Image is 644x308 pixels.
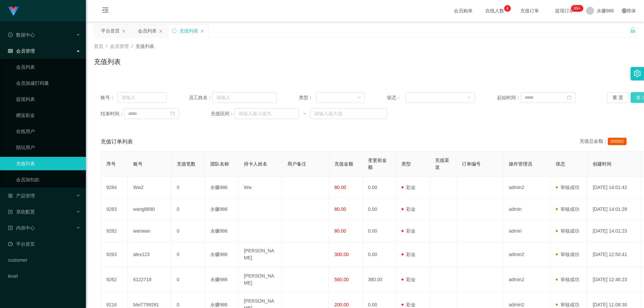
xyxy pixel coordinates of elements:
[587,267,641,292] td: [DATE] 12:46:23
[179,24,198,37] div: 充值列表
[94,0,117,22] i: 图标: menu-fold
[334,161,353,167] span: 充值金额
[401,206,416,212] span: 彩金
[503,220,550,242] td: admin
[387,94,406,101] span: 状态：
[205,177,238,198] td: 永赚986
[131,44,133,49] span: /
[401,277,416,282] span: 彩金
[556,277,579,282] span: 审核成功
[556,252,579,257] span: 审核成功
[133,161,143,167] span: 账号
[401,228,416,234] span: 彩金
[467,96,471,100] i: 图标: down
[205,198,238,220] td: 永赚986
[497,94,521,101] span: 起始时间：
[567,95,572,100] i: 图标: calendar
[101,110,124,117] span: 结束时间：
[630,27,636,33] i: 图标: unlock
[363,242,396,267] td: 0.00
[552,8,577,13] span: 提现订单
[101,242,128,267] td: 9263
[238,267,282,292] td: [PERSON_NAME]
[128,267,171,292] td: 6122718
[556,185,579,190] span: 审核成功
[556,206,579,212] span: 审核成功
[8,225,35,231] span: 内容中心
[8,237,80,251] a: 图标: dashboard平台首页
[363,267,396,292] td: 380.00
[334,277,349,282] span: 560.00
[8,209,13,214] i: 图标: form
[16,141,80,154] a: 陪玩用户
[205,220,238,242] td: 永赚986
[8,193,13,198] i: 图标: appstore-o
[16,60,80,74] a: 会员列表
[509,161,532,167] span: 操作管理员
[238,177,282,198] td: Ww
[401,185,416,190] span: 彩金
[244,161,267,167] span: 持卡人姓名
[8,33,13,37] i: 图标: check-circle-o
[593,161,611,167] span: 创建时间
[363,198,396,220] td: 0.00
[299,110,310,117] span: ~
[172,28,177,33] i: 图标: sync
[334,185,346,190] span: 80.00
[504,5,511,12] sup: 4
[16,109,80,122] a: 赠送彩金
[587,198,641,220] td: [DATE] 14:01:28
[334,206,346,212] span: 80.00
[357,96,361,100] i: 图标: down
[556,161,565,167] span: 状态
[8,7,19,16] img: logo.9652507e.png
[128,220,171,242] td: wanwan
[503,177,550,198] td: admin2
[556,228,579,234] span: 审核成功
[101,267,128,292] td: 9262
[287,161,306,167] span: 用户备注
[503,242,550,267] td: admin2
[8,32,35,38] span: 数据中心
[205,267,238,292] td: 永赚986
[8,226,13,230] i: 图标: profile
[212,92,277,103] input: 请输入
[622,8,627,13] i: 图标: global
[170,111,175,116] i: 图标: calendar
[171,177,205,198] td: 0
[110,44,129,49] span: 会员管理
[106,161,116,167] span: 序号
[101,220,128,242] td: 9282
[211,110,234,117] span: 充值区间：
[8,49,13,53] i: 图标: table
[177,161,196,167] span: 充值笔数
[608,138,627,145] span: 800662
[8,253,80,267] a: customer
[136,44,154,49] span: 充值列表
[171,267,205,292] td: 0
[101,138,133,146] span: 充值订单列表
[171,220,205,242] td: 0
[234,108,299,119] input: 请输入最小值为
[8,209,35,214] span: 系统配置
[363,177,396,198] td: 0.00
[205,242,238,267] td: 永赚986
[334,228,346,234] span: 80.00
[482,8,507,13] span: 在线人数
[128,177,171,198] td: Ww2
[128,198,171,220] td: wang8890
[506,5,508,12] p: 4
[171,198,205,220] td: 0
[16,157,80,170] a: 充值列表
[517,8,542,13] span: 充值订单
[503,267,550,292] td: admin2
[503,198,550,220] td: admin
[571,5,583,12] sup: 273
[587,177,641,198] td: [DATE] 14:01:42
[363,220,396,242] td: 0.00
[238,242,282,267] td: [PERSON_NAME]
[334,302,349,307] span: 200.00
[462,161,481,167] span: 订单编号
[310,108,387,119] input: 请输入最大值
[299,94,316,101] span: 类型：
